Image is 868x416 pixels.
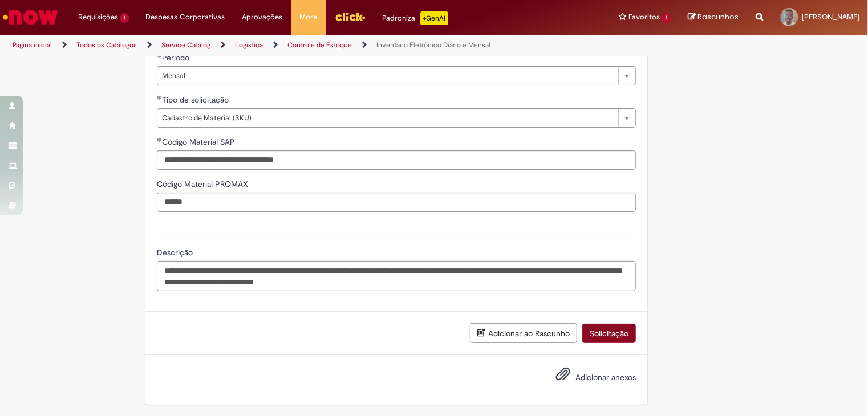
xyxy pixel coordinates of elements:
[628,11,660,23] span: Favoritos
[1,6,60,28] img: ServiceNow
[157,261,636,292] textarea: Descrição
[383,11,448,25] div: Padroniza
[242,11,283,23] span: Aprovações
[162,52,192,63] span: Período
[157,193,636,212] input: Código Material PROMAX
[157,150,636,170] input: Código Material SAP
[157,53,162,58] span: Obrigatório Preenchido
[162,137,237,147] span: Código Material SAP
[575,372,636,382] span: Adicionar anexos
[376,40,490,50] a: Inventário Eletrônico Diário e Mensal
[287,40,352,50] a: Controle de Estoque
[300,11,318,23] span: More
[162,67,613,85] span: Mensal
[157,95,162,100] span: Obrigatório Preenchido
[13,40,52,50] a: Página inicial
[161,40,210,50] a: Service Catalog
[582,324,636,343] button: Solicitação
[662,13,671,23] span: 1
[697,11,739,22] span: Rascunhos
[802,12,859,22] span: [PERSON_NAME]
[162,95,231,105] span: Tipo de solicitação
[235,40,263,50] a: Logistica
[78,11,118,23] span: Requisições
[470,323,577,343] button: Adicionar ao Rascunho
[688,12,739,23] a: Rascunhos
[553,364,573,390] button: Adicionar anexos
[162,109,613,127] span: Cadastro de Material (SKU)
[76,40,137,50] a: Todos os Catálogos
[420,11,448,25] p: +GenAi
[120,13,129,23] span: 1
[9,35,570,56] ul: Trilhas de página
[157,247,195,258] span: Descrição
[157,137,162,142] span: Obrigatório Preenchido
[146,11,225,23] span: Despesas Corporativas
[157,179,250,189] span: Código Material PROMAX
[335,8,366,25] img: click_logo_yellow_360x200.png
